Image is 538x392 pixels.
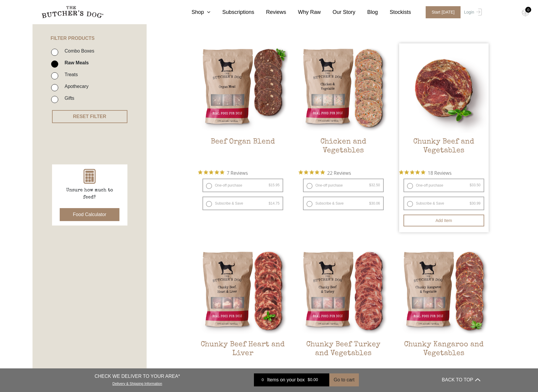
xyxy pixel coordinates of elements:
[198,43,288,133] img: Beef Organ Blend
[299,246,388,368] a: Chunky Beef Turkey and VegetablesChunky Beef Turkey and Vegetables
[254,373,329,386] a: 0 Items on your box $0.00
[399,43,489,165] a: Chunky Beef and Vegetables
[470,183,472,187] span: $
[522,9,529,17] img: TBD_Cart-Empty.png
[369,201,380,205] bdi: 30.06
[399,246,489,368] a: Chunky Kangaroo and VegetablesChunky Kangaroo and Vegetables
[299,340,388,368] h2: Chunky Beef Turkey and Vegetables
[327,168,351,177] span: 22 Reviews
[299,43,388,165] a: Chicken and VegetablesChicken and Vegetables
[299,168,351,177] button: Rated 4.9 out of 5 stars from 22 reviews. Jump to reviews.
[61,71,78,79] label: Treats
[403,179,484,192] label: One-off purchase
[525,7,531,13] div: 0
[286,8,321,16] a: Why Raw
[95,373,180,380] p: CHECK WE DELIVER TO YOUR AREA*
[369,183,371,187] span: $
[269,201,271,205] span: $
[399,246,489,336] img: Chunky Kangaroo and Vegetables
[198,43,288,165] a: Beef Organ BlendBeef Organ Blend
[308,378,310,382] span: $
[403,215,484,226] button: Add item
[329,373,359,386] button: Go to cart
[227,168,248,177] span: 7 Reviews
[378,8,411,16] a: Stockists
[202,179,283,192] label: One-off purchase
[198,340,288,368] h2: Chunky Beef Heart and Liver
[463,6,482,18] a: Login
[299,43,388,133] img: Chicken and Vegetables
[303,179,384,192] label: One-off purchase
[470,201,472,205] span: $
[60,208,120,221] button: Food Calculator
[426,6,461,18] span: Start [DATE]
[428,168,451,177] span: 18 Reviews
[198,246,288,368] a: Chunky Beef Heart and LiverChunky Beef Heart and Liver
[269,183,280,187] bdi: 15.95
[269,183,271,187] span: $
[61,94,74,102] label: Gifts
[369,201,371,205] span: $
[470,201,481,205] bdi: 30.99
[198,168,248,177] button: Rated 5 out of 5 stars from 7 reviews. Jump to reviews.
[198,138,288,165] h2: Beef Organ Blend
[33,14,147,41] h4: FILTER PRODUCTS
[399,168,451,177] button: Rated 5 out of 5 stars from 18 reviews. Jump to reviews.
[369,183,380,187] bdi: 32.50
[258,377,267,383] div: 0
[60,187,119,201] p: Unsure how much to feed?
[210,8,254,16] a: Subscriptions
[254,8,286,16] a: Reviews
[61,59,89,67] label: Raw Meals
[52,110,127,123] button: RESET FILTER
[202,197,283,210] label: Subscribe & Save
[269,201,280,205] bdi: 14.75
[303,197,384,210] label: Subscribe & Save
[180,8,210,16] a: Shop
[399,340,489,368] h2: Chunky Kangaroo and Vegetables
[299,246,388,336] img: Chunky Beef Turkey and Vegetables
[355,8,378,16] a: Blog
[267,376,305,383] span: Items on your box
[420,6,463,18] a: Start [DATE]
[321,8,355,16] a: Our Story
[61,82,88,90] label: Apothecary
[403,197,484,210] label: Subscribe & Save
[470,183,481,187] bdi: 33.50
[399,138,489,165] h2: Chunky Beef and Vegetables
[442,373,480,387] button: BACK TO TOP
[61,47,94,55] label: Combo Boxes
[308,378,318,382] bdi: 0.00
[198,246,288,336] img: Chunky Beef Heart and Liver
[299,138,388,165] h2: Chicken and Vegetables
[112,380,162,386] a: Delivery & Shipping Information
